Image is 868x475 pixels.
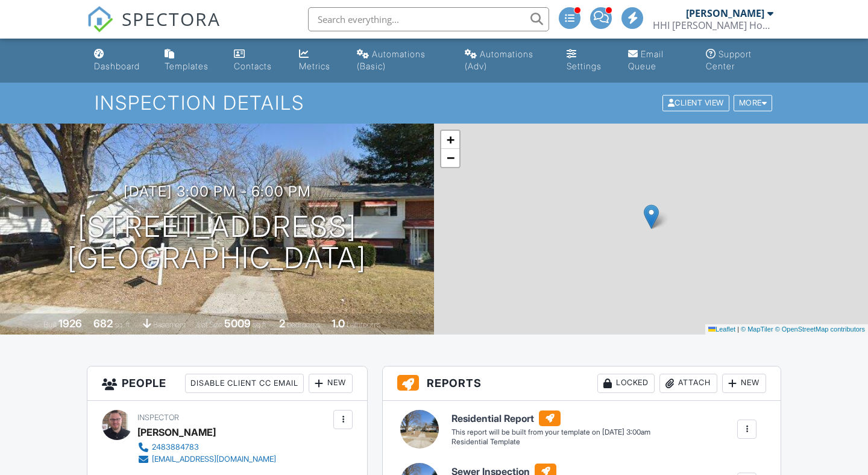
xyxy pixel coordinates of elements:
div: Metrics [299,61,330,71]
a: Metrics [294,43,342,78]
a: Support Center [701,43,779,78]
div: Automations (Basic) [357,49,426,71]
span: bedrooms [287,320,320,329]
div: Locked [597,374,655,393]
h1: Inspection Details [95,92,773,113]
div: Contacts [234,61,272,71]
div: Automations (Adv) [465,49,533,71]
span: | [737,326,739,333]
div: Client View [662,95,729,112]
a: Contacts [229,43,285,78]
div: More [734,95,773,112]
h3: People [87,366,367,401]
a: Dashboard [89,43,150,78]
span: sq. ft. [115,320,131,329]
a: Zoom out [441,149,459,167]
div: HHI Hodge Home Inspections [653,19,773,31]
a: [EMAIL_ADDRESS][DOMAIN_NAME] [137,453,276,465]
div: This report will be built from your template on [DATE] 3:00am [451,427,650,437]
a: Leaflet [708,326,735,333]
div: 2 [279,317,285,330]
div: [EMAIL_ADDRESS][DOMAIN_NAME] [152,455,276,464]
span: Lot Size [197,320,222,329]
div: [PERSON_NAME] [137,423,216,441]
span: bathrooms [347,320,381,329]
input: Search everything... [308,7,549,31]
a: Settings [562,43,613,78]
div: Templates [165,61,209,71]
div: 1.0 [332,317,345,330]
div: 682 [93,317,113,330]
h3: [DATE] 3:00 pm - 6:00 pm [124,183,311,200]
span: − [447,150,454,165]
div: 2483884783 [152,442,199,452]
div: Support Center [706,49,752,71]
span: sq.ft. [253,320,268,329]
a: 2483884783 [137,441,276,453]
div: 1926 [58,317,82,330]
div: New [309,374,353,393]
div: New [722,374,766,393]
span: Inspector [137,413,179,422]
div: 5009 [224,317,251,330]
div: Email Queue [628,49,664,71]
h3: Reports [383,366,781,401]
a: Templates [160,43,219,78]
a: © MapTiler [741,326,773,333]
a: Email Queue [623,43,691,78]
span: + [447,132,454,147]
a: Automations (Basic) [352,43,450,78]
div: Dashboard [94,61,140,71]
h1: [STREET_ADDRESS] [GEOGRAPHIC_DATA] [68,211,366,275]
a: © OpenStreetMap contributors [775,326,865,333]
span: basement [153,320,186,329]
img: Marker [644,204,659,229]
span: Built [43,320,57,329]
div: Settings [567,61,602,71]
div: Attach [659,374,717,393]
div: Disable Client CC Email [185,374,304,393]
div: [PERSON_NAME] [686,7,764,19]
h6: Residential Report [451,411,650,426]
div: Residential Template [451,437,650,447]
a: SPECTORA [87,16,221,42]
span: SPECTORA [122,6,221,31]
a: Client View [661,98,732,107]
img: The Best Home Inspection Software - Spectora [87,6,113,33]
a: Automations (Advanced) [460,43,552,78]
a: Zoom in [441,131,459,149]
